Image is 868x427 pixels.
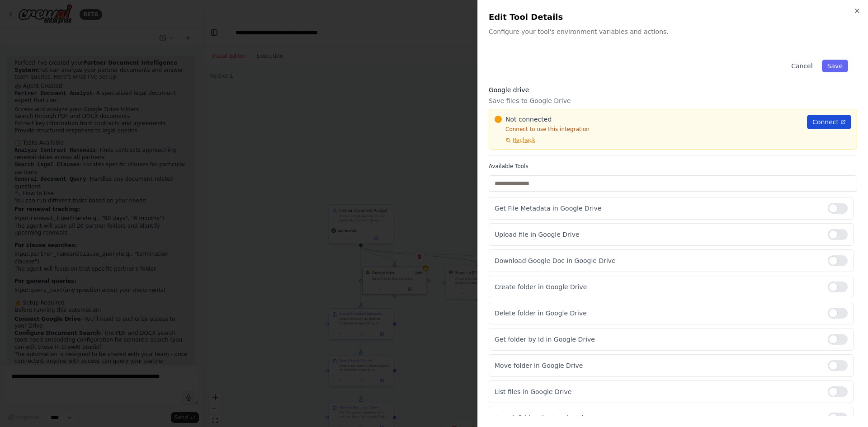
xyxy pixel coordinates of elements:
p: Delete folder in Google Drive [495,309,821,318]
span: Connect [812,117,839,127]
p: Connect to use this integration [495,126,802,133]
h3: Google drive [489,85,857,94]
p: Get folder by Id in Google Drive [495,335,821,344]
span: Not connected [505,115,552,124]
p: Move folder in Google Drive [495,361,821,370]
p: List files in Google Drive [495,387,821,396]
p: Get File Metadata in Google Drive [495,204,821,213]
h2: Edit Tool Details [489,11,857,23]
button: Recheck [495,136,535,144]
p: Search folders in Google Drive [495,413,821,422]
p: Download Google Doc in Google Drive [495,256,821,265]
a: Connect [807,115,851,129]
p: Save files to Google Drive [489,96,857,105]
span: Recheck [513,136,535,144]
p: Configure your tool's environment variables and actions. [489,27,857,36]
p: Create folder in Google Drive [495,282,821,291]
button: Save [822,60,848,72]
label: Available Tools [489,163,857,170]
button: Cancel [786,60,818,72]
p: Upload file in Google Drive [495,230,821,239]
